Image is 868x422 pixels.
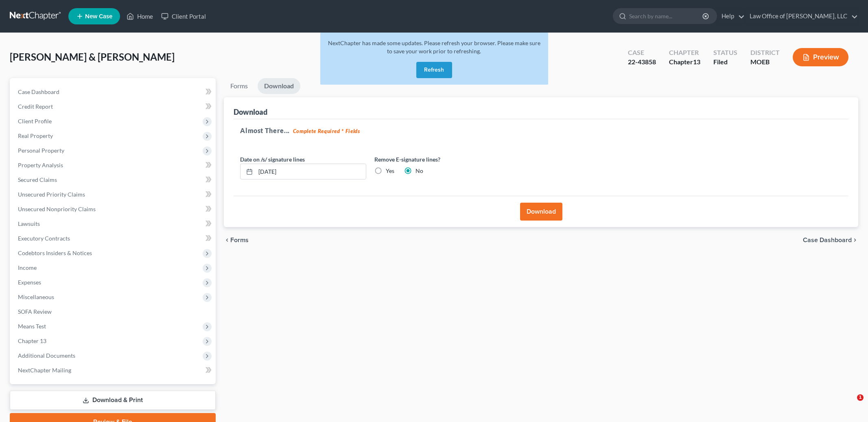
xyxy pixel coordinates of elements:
[628,48,656,57] div: Case
[11,216,216,231] a: Lawsuits
[18,88,59,95] span: Case Dashboard
[18,352,75,359] span: Additional Documents
[10,51,175,63] span: [PERSON_NAME] & [PERSON_NAME]
[11,231,216,246] a: Executory Contracts
[18,323,46,330] span: Means Test
[713,48,737,57] div: Status
[18,367,71,374] span: NextChapter Mailing
[11,202,216,216] a: Unsecured Nonpriority Claims
[669,57,700,67] div: Chapter
[18,176,57,183] span: Secured Claims
[11,158,216,173] a: Property Analysis
[256,164,366,179] input: MM/DD/YYYY
[230,237,249,243] span: Forms
[18,308,52,315] span: SOFA Review
[234,107,267,117] div: Download
[18,191,85,198] span: Unsecured Priority Claims
[85,13,112,20] span: New Case
[122,9,157,24] a: Home
[18,235,70,242] span: Executory Contracts
[717,9,745,24] a: Help
[693,58,700,66] span: 13
[803,237,852,243] span: Case Dashboard
[328,39,540,55] span: NextChapter has made some updates. Please refresh your browser. Please make sure to save your wor...
[293,128,360,134] strong: Complete Required * Fields
[18,279,41,286] span: Expenses
[18,103,53,110] span: Credit Report
[157,9,210,24] a: Client Portal
[629,9,704,24] input: Search by name...
[18,118,52,125] span: Client Profile
[224,78,254,94] a: Forms
[840,394,860,414] iframe: Intercom live chat
[18,147,64,154] span: Personal Property
[11,187,216,202] a: Unsecured Priority Claims
[10,391,216,410] a: Download & Print
[803,237,858,243] a: Case Dashboard chevron_right
[11,173,216,187] a: Secured Claims
[11,304,216,319] a: SOFA Review
[852,237,858,243] i: chevron_right
[746,9,858,24] a: Law Office of [PERSON_NAME], LLC
[713,57,737,67] div: Filed
[18,293,54,300] span: Miscellaneous
[240,126,842,136] h5: Almost There...
[18,162,63,168] span: Property Analysis
[18,132,53,139] span: Real Property
[11,99,216,114] a: Credit Report
[18,337,46,344] span: Chapter 13
[793,48,848,66] button: Preview
[374,155,501,164] label: Remove E-signature lines?
[415,167,423,175] label: No
[18,206,96,212] span: Unsecured Nonpriority Claims
[416,62,452,78] button: Refresh
[11,363,216,378] a: NextChapter Mailing
[750,48,780,57] div: District
[669,48,700,57] div: Chapter
[386,167,394,175] label: Yes
[520,203,562,221] button: Download
[224,237,230,243] i: chevron_left
[857,394,864,401] span: 1
[18,264,37,271] span: Income
[628,57,656,67] div: 22-43858
[18,249,92,256] span: Codebtors Insiders & Notices
[258,78,300,94] a: Download
[240,155,305,164] label: Date on /s/ signature lines
[11,85,216,99] a: Case Dashboard
[750,57,780,67] div: MOEB
[224,237,260,243] button: chevron_left Forms
[18,220,40,227] span: Lawsuits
